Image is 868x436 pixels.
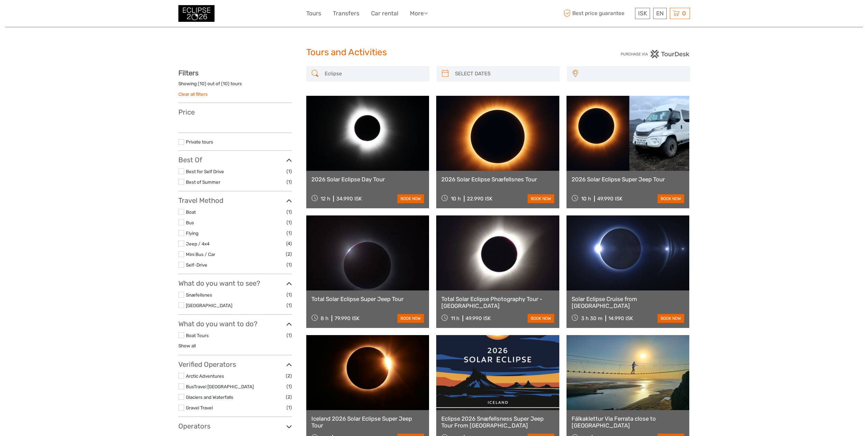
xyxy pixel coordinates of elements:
[397,314,424,323] a: book now
[608,315,633,321] div: 14.990 ISK
[286,382,292,390] span: (1)
[186,209,196,215] a: Boat
[186,220,194,225] a: Bus
[186,139,213,145] a: Private tours
[186,292,212,298] a: Snæfellsnes
[681,10,687,17] span: 0
[286,301,292,309] span: (1)
[333,9,359,18] a: Transfers
[286,208,292,216] span: (1)
[572,176,685,183] a: 2026 Solar Eclipse Super Jeep Tour
[311,176,424,183] a: 2026 Solar Eclipse Day Tour
[321,315,328,321] span: 8 h
[186,179,220,185] a: Best of Summer
[286,250,292,258] span: (2)
[451,315,459,321] span: 11 h
[311,415,424,429] a: Iceland 2026 Solar Eclipse Super Jeep Tour
[186,169,224,174] a: Best for Self Drive
[286,229,292,237] span: (1)
[186,241,209,246] a: Jeep / 4x4
[452,68,556,80] input: SELECT DATES
[467,196,492,202] div: 22.990 ISK
[441,176,554,183] a: 2026 Solar Eclipse Snæfellsnes Tour
[178,360,292,369] h3: Verified Operators
[286,178,292,186] span: (1)
[322,68,426,80] input: SEARCH
[410,9,428,18] a: More
[528,314,554,323] a: book now
[186,230,198,236] a: Flying
[178,279,292,287] h3: What do you want to see?
[186,333,209,338] a: Boat Tours
[178,5,215,22] img: 3312-44506bfc-dc02-416d-ac4c-c65cb0cf8db4_logo_small.jpg
[581,315,602,321] span: 3 h 30 m
[186,262,207,268] a: Self-Drive
[581,196,591,202] span: 10 h
[371,9,398,18] a: Car rental
[186,252,215,257] a: Mini Bus / Car
[311,296,424,302] a: Total Solar Eclipse Super Jeep Tour
[653,8,667,19] div: EN
[186,373,224,379] a: Arctic Adventures
[186,303,232,308] a: [GEOGRAPHIC_DATA]
[572,415,685,429] a: Fálkaklettur Via Ferrata close to [GEOGRAPHIC_DATA]
[178,343,196,348] a: Show all
[397,194,424,203] a: book now
[286,393,292,401] span: (2)
[186,394,233,400] a: Glaciers and Waterfalls
[572,296,685,310] a: Solar Eclipse Cruise from [GEOGRAPHIC_DATA]
[286,240,292,247] span: (4)
[186,384,254,389] a: BusTravel [GEOGRAPHIC_DATA]
[638,10,647,17] span: ISK
[178,108,292,116] h3: Price
[223,80,228,87] label: 10
[178,156,292,164] h3: Best Of
[306,9,321,18] a: Tours
[286,261,292,269] span: (1)
[286,167,292,175] span: (1)
[335,315,359,321] div: 79.990 ISK
[178,91,208,97] a: Clear all filters
[200,80,205,87] label: 10
[186,405,213,410] a: Gravel Travel
[562,8,633,19] span: Best price guarantee
[178,422,292,430] h3: Operators
[178,80,292,91] div: Showing ( ) out of ( ) tours
[321,196,330,202] span: 12 h
[336,196,362,202] div: 34.990 ISK
[286,331,292,339] span: (1)
[286,404,292,411] span: (1)
[286,291,292,299] span: (1)
[466,315,491,321] div: 49.990 ISK
[441,296,554,310] a: Total Solar Eclipse Photography Tour - [GEOGRAPHIC_DATA]
[528,194,554,203] a: book now
[451,196,461,202] span: 10 h
[178,196,292,205] h3: Travel Method
[658,194,684,203] a: book now
[441,415,554,429] a: Eclipse 2026 Snæfellsness Super Jeep Tour From [GEOGRAPHIC_DATA]
[620,50,690,58] img: PurchaseViaTourDesk.png
[178,69,198,77] strong: Filters
[306,47,562,58] h1: Tours and Activities
[658,314,684,323] a: book now
[597,196,622,202] div: 49.990 ISK
[286,372,292,380] span: (2)
[286,219,292,226] span: (1)
[178,320,292,328] h3: What do you want to do?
